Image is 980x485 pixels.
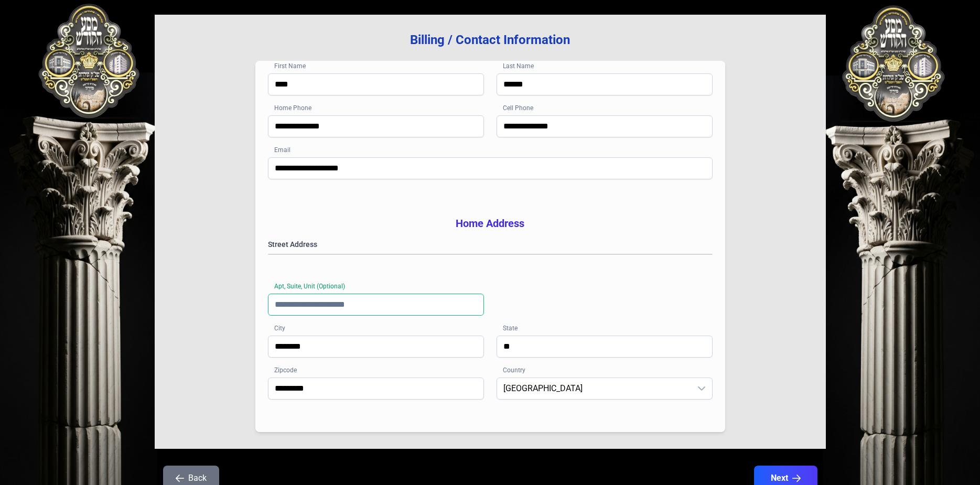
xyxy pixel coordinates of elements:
div: dropdown trigger [691,378,712,399]
h3: Home Address [268,216,713,231]
span: United States [497,378,691,399]
label: Street Address [268,239,713,250]
h3: Billing / Contact Information [171,31,809,48]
